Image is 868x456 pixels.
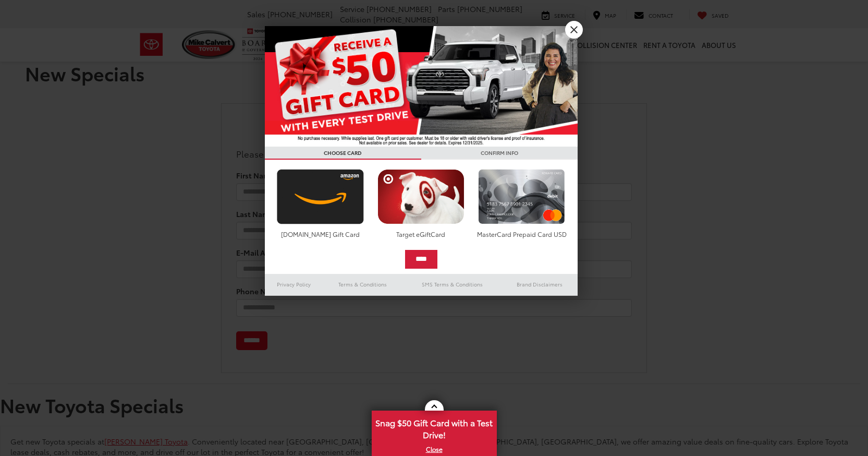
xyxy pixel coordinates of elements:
img: amazoncard.png [274,169,366,224]
a: Terms & Conditions [323,278,402,291]
div: Target eGiftCard [375,230,467,238]
img: 55838_top_625864.jpg [265,26,578,147]
a: Brand Disclaimers [502,278,578,291]
a: Privacy Policy [265,278,323,291]
div: MasterCard Prepaid Card USD [475,230,568,238]
img: mastercard.png [475,169,568,224]
h3: CONFIRM INFO [421,147,578,160]
span: Snag $50 Gift Card with a Test Drive! [373,412,496,443]
h3: CHOOSE CARD [265,147,421,160]
a: SMS Terms & Conditions [403,278,502,291]
div: [DOMAIN_NAME] Gift Card [274,230,366,238]
img: targetcard.png [375,169,467,224]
